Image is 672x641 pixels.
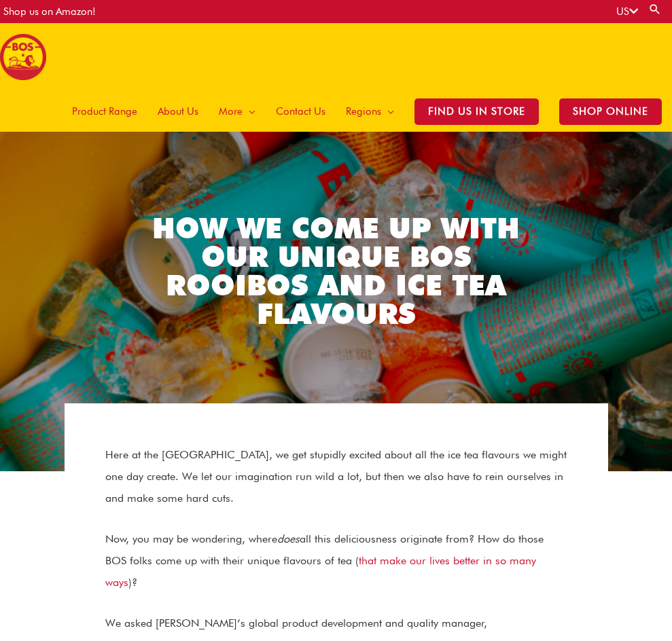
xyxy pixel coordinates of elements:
[219,91,243,132] span: More
[277,532,300,545] em: does
[404,91,549,132] a: Find Us in Store
[346,91,381,132] span: Regions
[616,5,638,18] a: US
[559,98,662,125] span: SHOP ONLINE
[72,91,137,132] span: Product Range
[414,98,539,125] span: Find Us in Store
[549,91,672,132] a: SHOP ONLINE
[209,91,266,132] a: More
[336,91,404,132] a: Regions
[139,214,533,328] h2: How We Come Up With Our Unique BOS Rooibos and Ice Tea Flavours
[158,91,198,132] span: About Us
[62,91,147,132] a: Product Range
[648,3,662,16] a: Search button
[266,91,336,132] a: Contact Us
[105,444,567,509] p: Here at the [GEOGRAPHIC_DATA], we get stupidly excited about all the ice tea flavours we might on...
[276,91,325,132] span: Contact Us
[105,554,536,589] a: that make our lives better in so many ways
[105,528,567,593] p: Now, you may be wondering, where all this deliciousness originate from? How do those BOS folks co...
[147,91,209,132] a: About Us
[52,91,672,132] nav: Site Navigation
